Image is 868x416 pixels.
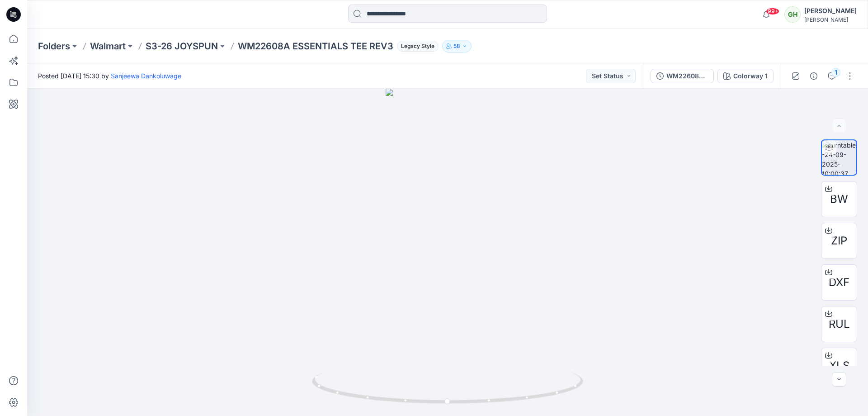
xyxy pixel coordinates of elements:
span: DXF [829,274,849,291]
img: turntable-24-09-2025-10:00:37 [822,140,856,175]
button: Colorway 1 [717,69,774,83]
p: WM22608A ESSENTIALS TEE REV3 [238,40,393,53]
button: 1 [825,69,839,83]
button: 58 [442,40,472,53]
span: Legacy Style [397,41,439,52]
span: BW [830,191,848,207]
div: 1 [831,68,840,77]
span: Posted [DATE] 15:30 by [38,71,181,81]
a: Walmart [90,40,126,53]
p: 58 [453,41,460,51]
button: Details [807,69,821,83]
div: [PERSON_NAME] [804,5,857,16]
div: GH [784,6,801,23]
span: XLS [829,358,849,374]
div: WM22608A ESSENTIALS TEE REV3 [666,71,708,81]
a: Sanjeewa Dankoluwage [111,72,181,80]
span: 99+ [766,8,779,15]
button: WM22608A ESSENTIALS TEE REV3 [651,69,714,83]
div: Colorway 1 [733,71,768,81]
a: Folders [38,40,70,53]
a: S3-26 JOYSPUN [146,40,218,53]
span: ZIP [831,233,847,249]
span: RUL [829,316,850,332]
button: Legacy Style [393,40,439,53]
div: [PERSON_NAME] [804,16,857,23]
